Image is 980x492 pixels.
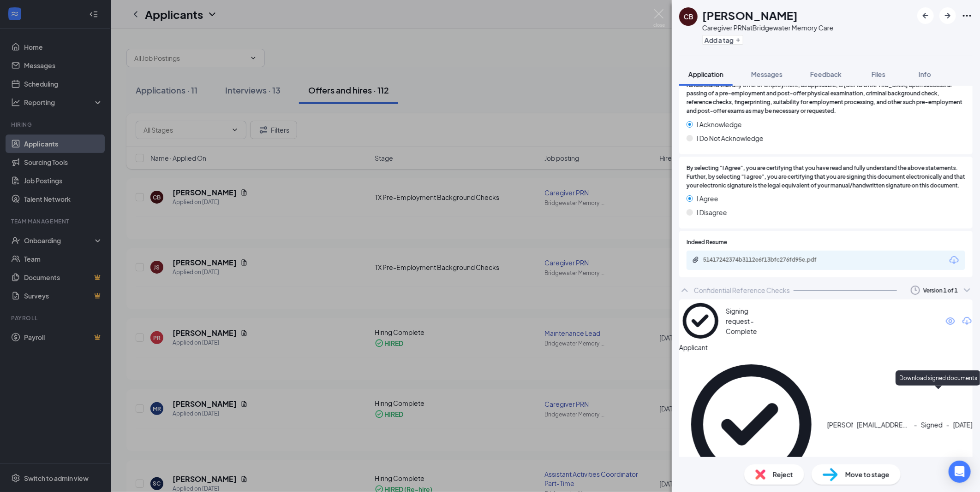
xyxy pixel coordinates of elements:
div: Confidential Reference Checks [694,286,790,295]
div: Version 1 of 1 [923,287,958,294]
svg: ChevronUp [679,285,690,296]
span: Feedback [810,70,842,78]
span: I Do Not Acknowledge [697,133,764,143]
button: ArrowLeftNew [917,7,934,24]
span: Reject [773,469,793,480]
div: 51417242374b3112e6f13bfc276fd95e.pdf [703,256,832,264]
span: Application [688,70,723,78]
div: CB [684,12,693,21]
svg: Clock [910,285,921,296]
span: Move to stage [845,469,890,480]
span: I Agree [697,193,718,204]
span: Signed [921,420,943,430]
span: - [946,421,950,429]
svg: Ellipses [962,10,973,21]
svg: ChevronDown [962,285,973,296]
svg: Plus [735,37,741,43]
span: By selecting "I Agree", you are certifying that you have read and fully understand the above stat... [687,164,965,190]
span: Info [919,70,931,78]
svg: ArrowRight [942,10,953,21]
button: ArrowRight [939,7,956,24]
span: [EMAIL_ADDRESS][DOMAIN_NAME] [857,420,910,430]
span: - [914,421,917,429]
span: I Acknowledge [697,119,742,129]
div: Applicant [679,342,973,352]
span: I Disagree [697,207,727,217]
svg: Download [962,316,973,327]
div: Open Intercom Messenger [949,461,971,483]
span: [PERSON_NAME] [827,420,853,430]
svg: Eye [945,316,956,327]
h1: [PERSON_NAME] [702,7,798,23]
span: I understand that any offer of employment, as applicable, is [DEMOGRAPHIC_DATA] upon successful p... [687,81,965,116]
a: Paperclip51417242374b3112e6f13bfc276fd95e.pdf [692,256,842,265]
div: Caregiver PRN at Bridgewater Memory Care [702,23,834,32]
span: Indeed Resume [687,238,727,247]
div: Signing request - Complete [726,306,767,336]
svg: Paperclip [692,256,699,264]
svg: Download [949,255,960,266]
svg: CheckmarkCircle [679,299,722,342]
button: PlusAdd a tag [702,35,743,45]
svg: ArrowLeftNew [920,10,931,21]
span: [DATE] [953,420,973,430]
span: Files [872,70,885,78]
span: Messages [751,70,783,78]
